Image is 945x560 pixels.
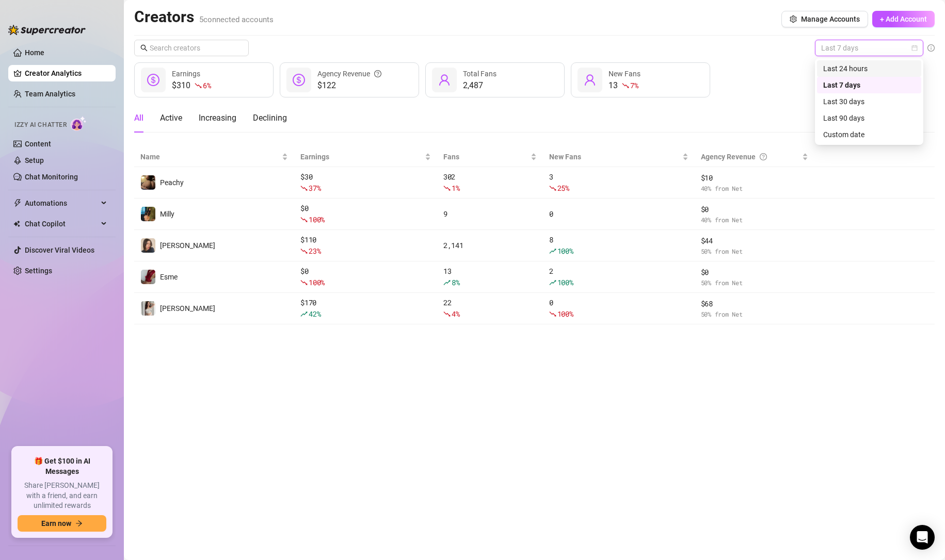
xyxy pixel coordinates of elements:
div: Last 24 hours [817,60,921,77]
button: + Add Account [872,11,935,27]
span: New Fans [608,70,640,78]
input: Search creators [150,42,234,54]
img: Nina [141,301,155,316]
a: Setup [25,156,44,164]
span: fall [300,279,308,286]
span: user [584,74,596,86]
div: Last 90 days [817,110,921,126]
span: 🎁 Get $100 in AI Messages [18,456,106,476]
span: 25 % [557,183,569,193]
span: fall [443,185,451,192]
div: $ 110 [300,234,431,257]
span: $ 0 [701,267,809,278]
span: Automations [25,195,98,211]
span: Last 7 days [821,40,917,56]
div: Last 30 days [823,96,915,107]
div: 13 [443,266,537,288]
span: 50 % from Net [701,246,809,256]
div: 9 [443,208,537,220]
span: 37 % [309,183,321,193]
span: fall [300,216,308,223]
span: rise [549,279,556,286]
div: Last 7 days [823,79,915,91]
div: 2,487 [463,79,496,92]
div: Last 7 days [817,77,921,93]
span: Share [PERSON_NAME] with a friend, and earn unlimited rewards [18,481,106,511]
span: fall [195,82,202,89]
span: dollar-circle [147,74,159,86]
span: rise [300,310,308,318]
span: Izzy AI Chatter [14,120,67,130]
button: Manage Accounts [781,11,868,27]
span: Earnings [300,151,423,162]
span: dollar-circle [293,74,305,86]
div: All [134,112,143,124]
span: Esme [160,273,178,281]
span: 100 % [557,309,573,319]
div: 2,141 [443,240,537,251]
th: New Fans [543,147,695,167]
a: Chat Monitoring [25,173,78,181]
span: rise [443,279,451,286]
span: 1 % [452,183,459,193]
span: $ 0 [701,204,809,215]
span: fall [300,248,308,255]
span: calendar [911,45,918,51]
h2: Creators [134,7,274,27]
div: 0 [549,297,688,320]
span: 42 % [309,309,321,319]
div: 13 [608,79,640,92]
div: Last 30 days [817,93,921,110]
div: Last 90 days [823,112,915,124]
span: rise [549,248,556,255]
span: Total Fans [463,70,496,78]
span: fall [443,310,451,318]
span: 4 % [452,309,459,319]
span: 8 % [452,277,459,287]
span: $ 10 [701,172,809,184]
span: Milly [160,210,174,218]
div: Increasing [199,112,236,124]
th: Name [134,147,294,167]
span: fall [549,185,556,192]
div: Custom date [823,129,915,140]
span: New Fans [549,151,680,162]
div: Custom date [817,126,921,143]
span: 40 % from Net [701,184,809,193]
div: 22 [443,297,537,320]
span: question-circle [760,151,767,162]
span: setting [790,15,797,23]
span: 100 % [557,277,573,287]
div: $ 30 [300,171,431,194]
div: 302 [443,171,537,194]
span: 50 % from Net [701,309,809,319]
button: Earn nowarrow-right [18,515,106,532]
span: user [438,74,451,86]
span: 23 % [309,246,321,256]
img: Milly [141,207,155,221]
span: Peachy [160,178,184,187]
span: info-circle [927,44,935,52]
div: Agency Revenue [701,151,800,162]
a: Content [25,140,51,148]
span: 100 % [309,215,325,224]
div: Declining [253,112,287,124]
img: Nina [141,238,155,253]
img: AI Chatter [71,116,87,131]
span: Earn now [41,519,71,528]
div: $ 0 [300,266,431,288]
span: $ 44 [701,235,809,246]
th: Earnings [294,147,437,167]
span: 100 % [557,246,573,256]
span: 40 % from Net [701,215,809,225]
span: Manage Accounts [801,15,860,23]
img: Chat Copilot [13,220,20,227]
div: Last 24 hours [823,63,915,74]
div: Agency Revenue [317,68,381,79]
img: Peachy [141,175,155,190]
span: search [140,44,148,52]
span: question-circle [374,68,381,79]
span: $ 68 [701,298,809,309]
span: 7 % [630,80,638,90]
span: Earnings [172,70,200,78]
